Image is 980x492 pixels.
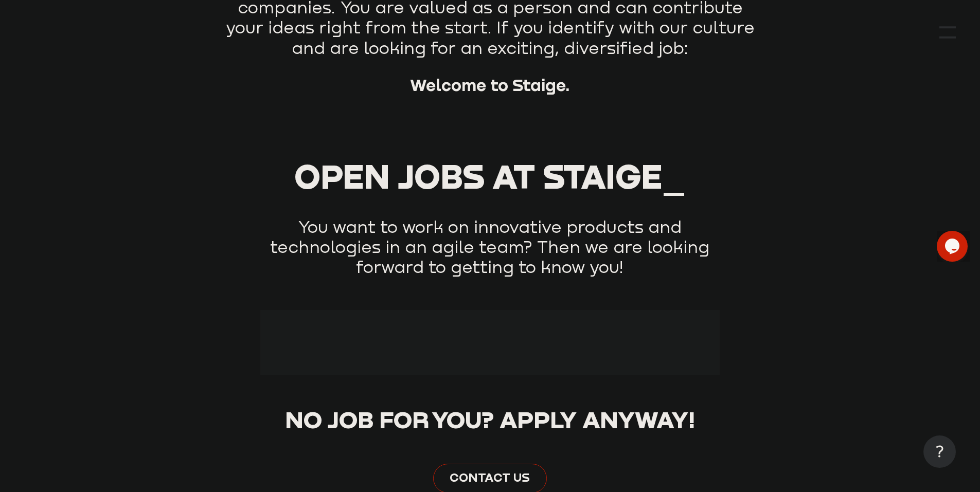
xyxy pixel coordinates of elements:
span: Contact us [450,469,530,486]
span: at Staige_ [492,156,686,196]
p: You want to work on innovative products and technologies in an agile team? Then we are looking fo... [260,217,720,278]
strong: Welcome to Staige. [410,75,570,95]
span: Apply anyway! [500,405,695,433]
span: No job for you? [285,405,494,433]
span: Open Jobs [294,156,485,196]
iframe: chat widget [937,231,970,262]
